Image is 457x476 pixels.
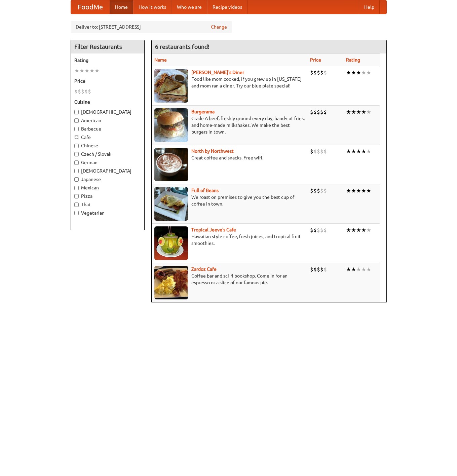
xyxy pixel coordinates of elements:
[74,118,79,123] input: American
[320,187,323,194] li: $
[191,109,215,114] a: Burgerama
[351,148,356,155] li: ★
[356,266,361,273] li: ★
[154,266,188,299] img: zardoz.jpg
[172,0,207,14] a: Who we are
[154,187,188,221] img: beans.jpg
[74,210,141,216] label: Vegetarian
[346,108,351,116] li: ★
[317,266,320,273] li: $
[191,227,236,232] a: Tropical Jeeve's Cafe
[310,108,313,116] li: $
[323,226,327,234] li: $
[320,108,323,116] li: $
[154,69,188,103] img: sallys.jpg
[154,194,305,207] p: We roast on premises to give you the best cup of coffee in town.
[317,148,320,155] li: $
[317,69,320,76] li: $
[356,69,361,76] li: ★
[74,152,79,156] input: Czech / Slovak
[84,67,89,74] li: ★
[84,88,88,95] li: $
[154,272,305,286] p: Coffee bar and sci-fi bookshop. Come in for an espresso or a slice of our famous pie.
[310,69,313,76] li: $
[320,69,323,76] li: $
[366,226,371,234] li: ★
[74,144,79,148] input: Chinese
[320,148,323,155] li: $
[323,148,327,155] li: $
[74,78,141,84] h5: Price
[323,266,327,273] li: $
[74,160,79,165] input: German
[346,187,351,194] li: ★
[155,43,210,50] ng-pluralize: 6 restaurants found!
[74,151,141,157] label: Czech / Slovak
[71,0,110,14] a: FoodMe
[74,88,78,95] li: $
[317,226,320,234] li: $
[74,142,141,149] label: Chinese
[310,148,313,155] li: $
[74,135,79,140] input: Cafe
[313,108,317,116] li: $
[310,187,313,194] li: $
[74,184,141,191] label: Mexican
[74,177,79,182] input: Japanese
[71,40,144,53] h4: Filter Restaurants
[74,169,79,173] input: [DEMOGRAPHIC_DATA]
[74,109,141,115] label: [DEMOGRAPHIC_DATA]
[310,57,321,63] a: Price
[78,88,81,95] li: $
[351,266,356,273] li: ★
[74,193,141,199] label: Pizza
[207,0,247,14] a: Recipe videos
[74,99,141,105] h5: Cuisine
[361,226,366,234] li: ★
[191,148,234,154] a: North by Northwest
[310,266,313,273] li: $
[313,266,317,273] li: $
[154,148,188,181] img: north.jpg
[191,188,219,193] a: Full of Beans
[191,266,217,272] a: Zardoz Cafe
[313,148,317,155] li: $
[154,76,305,89] p: Food like mom cooked, if you grew up in [US_STATE] and mom ran a diner. Try our blue plate special!
[74,203,79,207] input: Thai
[346,148,351,155] li: ★
[74,117,141,124] label: American
[356,226,361,234] li: ★
[346,226,351,234] li: ★
[366,108,371,116] li: ★
[154,233,305,247] p: Hawaiian style coffee, fresh juices, and tropical fruit smoothies.
[313,226,317,234] li: $
[154,57,167,63] a: Name
[154,226,188,260] img: jeeves.jpg
[74,67,79,74] li: ★
[133,0,172,14] a: How it works
[361,69,366,76] li: ★
[356,187,361,194] li: ★
[366,148,371,155] li: ★
[346,57,360,63] a: Rating
[74,194,79,198] input: Pizza
[351,187,356,194] li: ★
[74,168,141,174] label: [DEMOGRAPHIC_DATA]
[351,226,356,234] li: ★
[356,108,361,116] li: ★
[94,67,100,74] li: ★
[351,108,356,116] li: ★
[74,159,141,166] label: German
[351,69,356,76] li: ★
[366,187,371,194] li: ★
[323,69,327,76] li: $
[346,266,351,273] li: ★
[313,69,317,76] li: $
[211,24,227,30] a: Change
[110,0,133,14] a: Home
